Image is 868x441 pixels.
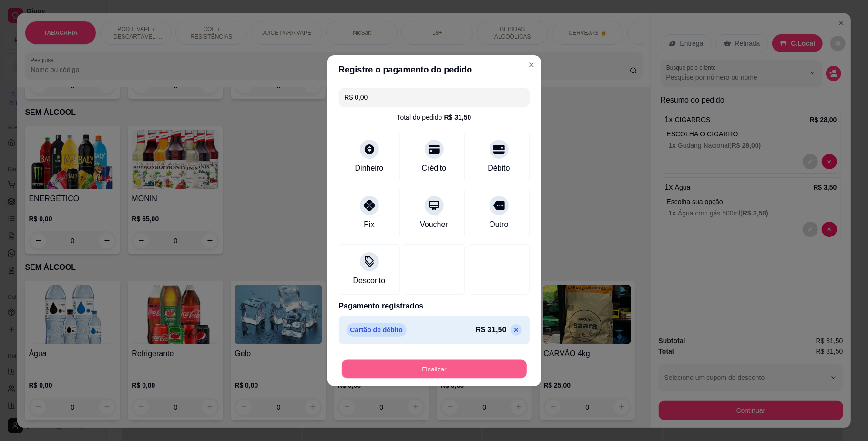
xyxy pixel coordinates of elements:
[353,275,386,287] div: Desconto
[420,219,448,230] div: Voucher
[364,219,374,230] div: Pix
[339,300,530,312] p: Pagamento registrados
[488,163,510,174] div: Débito
[345,88,524,107] input: Ex.: hambúrguer de cordeiro
[489,219,508,230] div: Outro
[355,163,384,174] div: Dinheiro
[524,57,539,72] button: Close
[422,163,447,174] div: Crédito
[347,323,407,337] p: Cartão de débito
[476,324,507,336] p: R$ 31,50
[327,55,541,84] header: Registre o pagamento do pedido
[397,113,471,122] div: Total do pedido
[444,113,471,122] div: R$ 31,50
[342,359,527,378] button: Finalizar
